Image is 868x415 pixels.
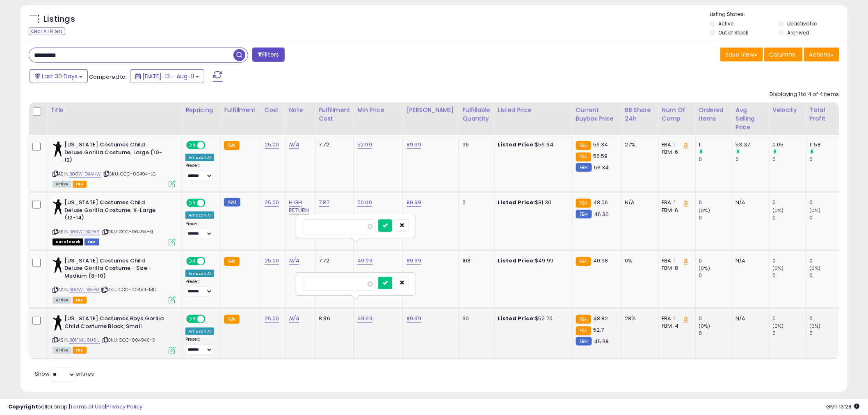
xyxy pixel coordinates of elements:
a: 7.87 [319,198,329,207]
b: Listed Price: [498,198,535,206]
div: 0 [699,214,732,221]
div: 0 [699,315,732,322]
span: Columns [770,50,795,59]
div: 108 [462,257,488,265]
div: 0 [810,315,843,322]
small: (0%) [810,265,821,271]
span: ON [187,200,197,207]
button: Columns [764,48,803,62]
span: 56.34 [594,164,609,171]
div: FBA: 1 [662,257,689,265]
div: 7.72 [319,257,347,265]
small: (0%) [773,207,784,214]
a: 25.00 [265,141,279,149]
div: Min Price [357,106,400,114]
div: 0 [810,330,843,337]
div: Displaying 1 to 4 of 4 items [770,91,839,98]
b: Listed Price: [498,315,535,322]
button: Filters [252,48,284,62]
div: 96 [462,141,488,148]
span: 46.36 [594,210,609,218]
span: 40.98 [593,257,608,265]
div: 27% [625,141,652,148]
div: Preset: [185,279,214,297]
small: (0%) [699,265,710,271]
div: 0% [625,257,652,265]
p: Listing States: [710,11,847,18]
small: (0%) [810,207,821,214]
div: Fulfillment [224,106,257,114]
small: FBA [576,315,591,324]
a: Privacy Policy [106,403,142,410]
div: 0 [699,199,732,206]
div: Amazon AI [185,212,214,219]
label: Active [719,20,734,27]
small: FBA [224,257,239,266]
span: [DATE]-13 - Aug-11 [142,72,194,80]
div: FBM: 4 [662,322,689,330]
b: [US_STATE] Costumes Child Deluxe Gorilla Costume, X-Large (12-14) [64,199,164,224]
a: 89.99 [407,315,421,323]
div: Title [50,106,178,114]
div: 60 [462,315,488,322]
small: FBM [224,198,240,207]
span: All listings currently available for purchase on Amazon [53,181,71,188]
small: FBA [576,257,591,266]
label: Archived [787,29,809,36]
div: $52.70 [498,315,566,322]
div: Amazon AI [185,270,214,277]
span: ON [187,258,197,265]
div: Preset: [185,221,214,239]
div: 1 [699,141,732,148]
div: seller snap | | [8,403,142,411]
small: FBA [576,326,591,335]
span: OFF [204,258,217,265]
div: Total Profit [810,106,840,123]
b: [US_STATE] Costumes Child Deluxe Gorilla Costume, Large (10-12) [64,141,164,166]
div: Clear All Filters [29,27,65,35]
div: $56.34 [498,141,566,148]
img: 411zF9xRL-L._SL40_.jpg [53,141,62,157]
div: [PERSON_NAME] [407,106,455,114]
b: Listed Price: [498,141,535,148]
button: Actions [804,48,839,62]
button: Save View [720,48,763,62]
div: FBA: 1 [662,141,689,148]
div: 8.36 [319,315,347,322]
span: 45.98 [594,337,609,345]
b: [US_STATE] Costumes Child Deluxe Gorilla Costume - Size -Medium (8-10) [64,257,164,282]
span: FBM [85,239,99,246]
span: OFF [204,200,217,207]
span: 2025-09-11 13:28 GMT [827,403,860,410]
div: Amazon AI [185,328,214,335]
div: 28% [625,315,652,322]
a: 49.99 [357,257,372,265]
div: 0 [773,315,806,322]
span: FBA [73,181,87,188]
div: $81.30 [498,199,566,206]
div: FBM: 6 [662,207,689,214]
div: $49.99 [498,257,566,265]
div: Preset: [185,337,214,355]
div: Num of Comp. [662,106,692,123]
small: FBM [576,337,592,346]
a: 89.99 [407,141,421,149]
div: FBA: 1 [662,315,689,322]
div: 0 [810,257,843,265]
small: FBA [224,315,239,324]
div: Fulfillable Quantity [462,106,491,123]
div: 0 [773,330,806,337]
small: (0%) [699,323,710,329]
div: 0 [462,199,488,206]
label: Out of Stock [719,29,749,36]
small: FBA [224,141,239,150]
div: FBM: 8 [662,265,689,272]
span: Last 30 Days [42,72,78,80]
span: 52.7 [593,326,604,334]
div: Listed Price [498,106,569,114]
span: 56.34 [593,141,608,148]
small: FBM [576,163,592,172]
div: Cost [265,106,282,114]
div: 11.58 [810,141,843,148]
span: All listings currently available for purchase on Amazon [53,297,71,304]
